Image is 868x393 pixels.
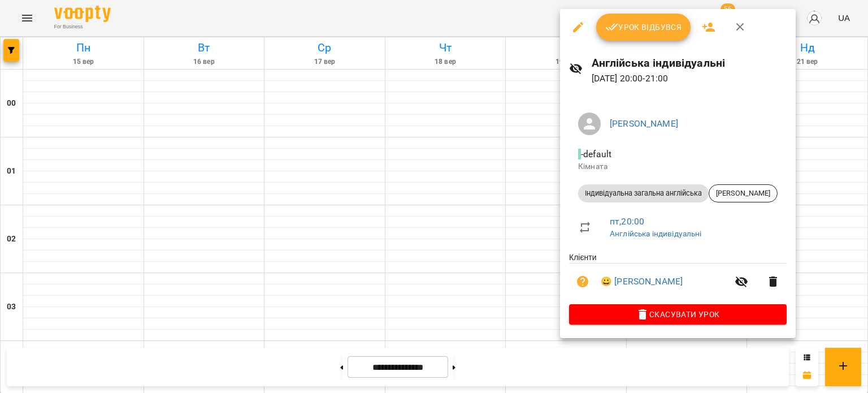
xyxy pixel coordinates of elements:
span: Індивідуальна загальна англійська [578,188,709,198]
span: Урок відбувся [605,20,682,34]
p: Кімната [578,161,778,172]
a: пт , 20:00 [610,216,644,227]
span: Скасувати Урок [578,308,778,321]
span: - default [578,149,614,159]
span: [PERSON_NAME] [709,188,777,198]
h6: Англійська індивідуальні [592,54,787,72]
button: Урок відбувся [596,14,691,41]
button: Візит ще не сплачено. Додати оплату? [569,268,596,295]
a: 😀 [PERSON_NAME] [601,275,683,288]
a: [PERSON_NAME] [610,118,678,129]
ul: Клієнти [569,252,787,304]
p: [DATE] 20:00 - 21:00 [592,72,787,85]
div: [PERSON_NAME] [709,184,778,202]
button: Скасувати Урок [569,304,787,325]
a: Англійська індивідуальні [610,229,702,238]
